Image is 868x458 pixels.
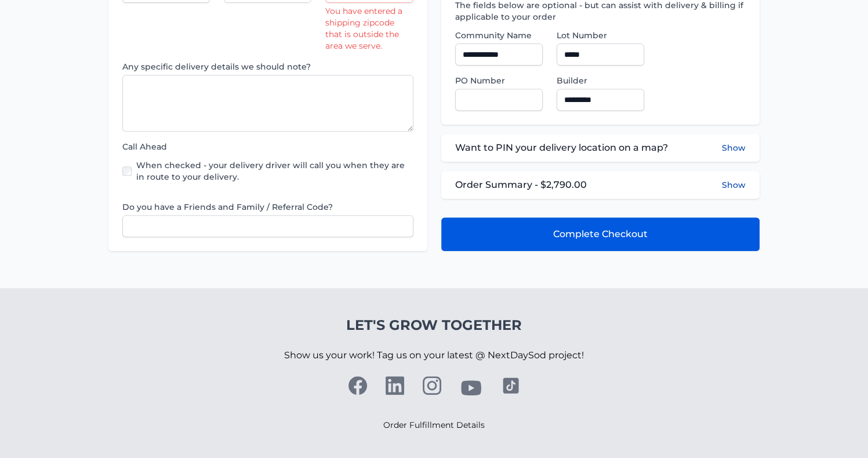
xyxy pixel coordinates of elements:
label: Builder [557,75,644,86]
button: Show [722,141,746,155]
button: Show [722,179,746,191]
label: Do you have a Friends and Family / Referral Code? [122,201,413,213]
label: When checked - your delivery driver will call you when they are in route to your delivery. [136,159,413,183]
label: Call Ahead [122,141,413,152]
span: Complete Checkout [553,227,648,241]
label: Lot Number [557,30,644,41]
span: Want to PIN your delivery location on a map? [455,141,668,155]
span: Order Summary - $2,790.00 [455,178,587,192]
div: You have entered a shipping zipcode that is outside the area we serve. [325,5,413,52]
h4: Let's Grow Together [284,316,584,335]
label: PO Number [455,75,543,86]
a: Order Fulfillment Details [383,420,485,430]
p: Show us your work! Tag us on your latest @ NextDaySod project! [284,335,584,376]
button: Complete Checkout [441,217,760,251]
label: Community Name [455,30,543,41]
label: Any specific delivery details we should note? [122,61,413,72]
